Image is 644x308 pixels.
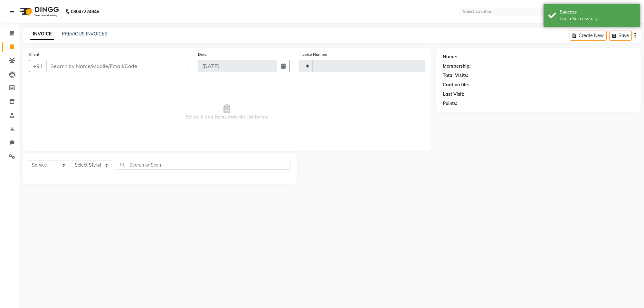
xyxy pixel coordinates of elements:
[29,52,39,57] label: Client
[46,60,188,72] input: Search by Name/Mobile/Email/Code
[198,52,207,57] label: Date
[443,53,457,60] div: Name:
[443,63,471,70] div: Membership:
[29,80,425,144] span: Select & add items from the list below
[117,160,290,170] input: Search or Scan
[29,60,47,72] button: +91
[443,82,469,88] div: Card on file:
[16,3,61,21] img: logo
[463,8,493,15] div: Select Location
[609,31,632,41] button: Save
[560,15,635,22] div: Login Successfully.
[570,31,607,41] button: Create New
[443,72,468,79] div: Total Visits:
[443,91,464,98] div: Last Visit:
[62,31,107,37] a: PREVIOUS INVOICES
[71,3,99,21] b: 08047224946
[443,100,457,107] div: Points:
[560,9,635,15] div: Success
[299,52,327,57] label: Invoice Number
[30,28,54,40] a: INVOICE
